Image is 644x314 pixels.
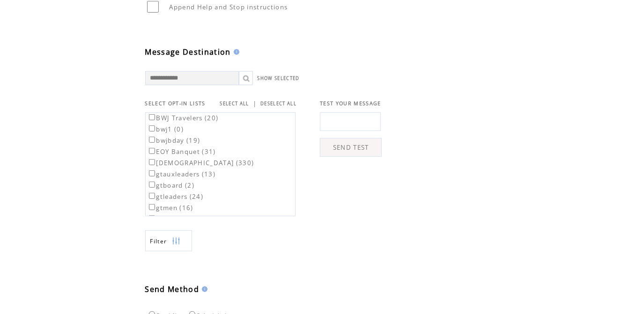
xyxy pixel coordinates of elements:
[231,49,239,55] img: help.gif
[147,159,254,167] label: [DEMOGRAPHIC_DATA] (330)
[150,237,167,245] span: Show filters
[220,101,249,107] a: SELECT ALL
[147,136,200,145] label: bwjbday (19)
[199,286,207,292] img: help.gif
[147,170,216,178] label: gtauxleaders (13)
[258,75,300,81] a: SHOW SELECTED
[149,137,155,143] input: bwjbday (19)
[147,204,193,212] label: gtmen (16)
[149,182,155,188] input: gtboard (2)
[145,230,192,251] a: Filter
[145,47,231,57] span: Message Destination
[149,215,155,221] input: GTVISITOR (16)
[149,114,155,120] input: BWJ Travelers (20)
[147,125,184,133] label: bwj1 (0)
[147,114,219,122] label: BWJ Travelers (20)
[147,192,204,201] label: gtleaders (24)
[172,231,180,252] img: filters.png
[147,147,216,156] label: EOY Banquet (31)
[320,138,382,157] a: SEND TEST
[253,99,257,108] span: |
[145,100,206,107] span: SELECT OPT-IN LISTS
[149,125,155,131] input: bwj1 (0)
[320,100,381,107] span: TEST YOUR MESSAGE
[147,215,208,223] label: GTVISITOR (16)
[145,284,200,294] span: Send Method
[149,148,155,154] input: EOY Banquet (31)
[149,170,155,176] input: gtauxleaders (13)
[170,3,288,11] span: Append Help and Stop instructions
[260,101,296,107] a: DESELECT ALL
[149,204,155,210] input: gtmen (16)
[147,181,195,190] label: gtboard (2)
[149,193,155,199] input: gtleaders (24)
[149,159,155,165] input: [DEMOGRAPHIC_DATA] (330)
